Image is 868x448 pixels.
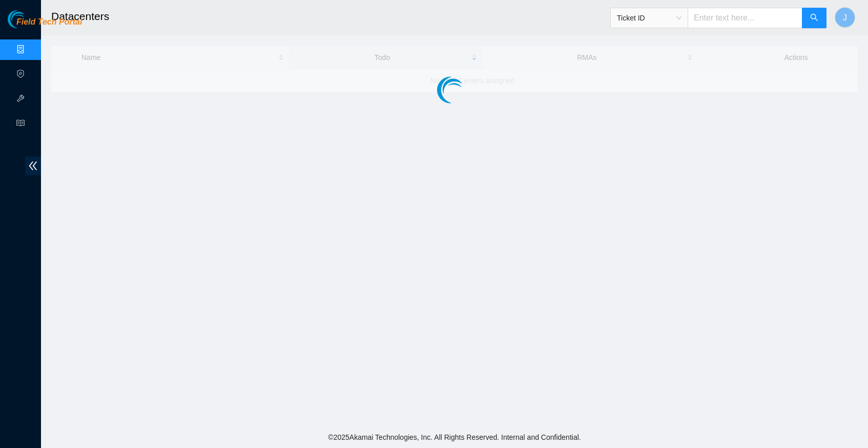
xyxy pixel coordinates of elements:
button: J [835,7,855,28]
footer: © 2025 Akamai Technologies, Inc. All Rights Reserved. Internal and Confidential. [41,426,868,448]
button: search [802,8,826,28]
span: search [810,13,818,23]
span: Ticket ID [617,10,681,26]
span: J [843,11,847,24]
img: Akamai Technologies [8,10,52,28]
input: Enter text here... [688,8,802,28]
span: read [16,114,25,135]
span: double-left [25,156,41,175]
a: Akamai TechnologiesField Tech Portal [8,18,82,32]
span: Field Tech Portal [16,17,82,27]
